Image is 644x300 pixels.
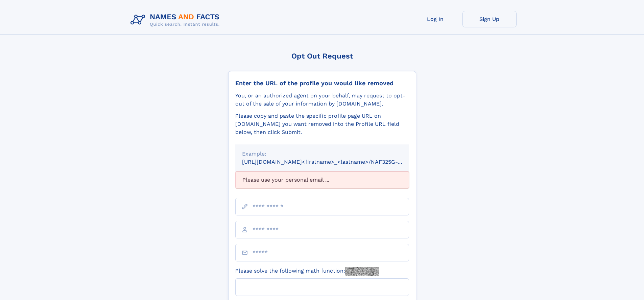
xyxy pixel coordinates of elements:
div: Enter the URL of the profile you would like removed [235,79,409,87]
div: You, or an authorized agent on your behalf, may request to opt-out of the sale of your informatio... [235,92,409,108]
a: Sign Up [462,11,517,27]
div: Please copy and paste the specific profile page URL on [DOMAIN_NAME] you want removed into the Pr... [235,112,409,136]
a: Log In [408,11,462,27]
div: Opt Out Request [228,52,416,60]
label: Please solve the following math function: [235,267,379,276]
div: Please use your personal email ... [235,171,409,188]
small: [URL][DOMAIN_NAME]<firstname>_<lastname>/NAF325G-xxxxxxxx [242,159,422,165]
img: Logo Names and Facts [128,11,225,29]
div: Example: [242,150,402,158]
